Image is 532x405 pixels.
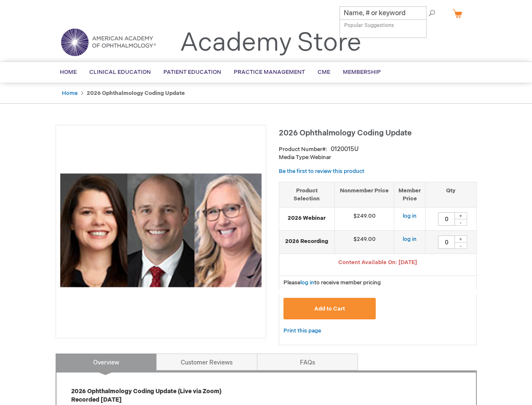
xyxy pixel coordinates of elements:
a: Customer Reviews [156,354,257,370]
span: Practice Management [234,69,305,76]
span: Patient Education [163,69,221,76]
a: FAQs [257,354,358,370]
strong: Media Type: [279,154,310,161]
td: $249.00 [335,208,394,231]
span: Membership [343,69,381,76]
span: Content Available On: [DATE] [338,259,417,266]
span: Popular Suggestions [344,22,394,29]
a: Be the first to review this product [279,168,364,175]
div: + [454,212,467,219]
th: Member Price [394,182,425,207]
strong: 2026 Ophthalmology Coding Update [87,90,185,97]
a: Home [62,90,78,97]
div: - [454,219,467,226]
span: Search [407,4,439,21]
div: 0120015U [331,145,358,154]
span: Home [60,69,77,76]
span: Add to Cart [314,305,345,312]
input: Qty [438,235,455,249]
button: Add to Cart [283,298,376,319]
span: Clinical Education [89,69,151,76]
a: log in [300,279,314,286]
div: - [454,242,467,249]
a: Overview [56,354,157,370]
a: Print this page [283,326,321,336]
th: Nonmember Price [335,182,394,207]
span: 2026 Ophthalmology Coding Update [279,129,412,138]
span: Please to receive member pricing [283,279,381,286]
th: Product Selection [279,182,335,207]
strong: 2026 Webinar [283,214,331,222]
strong: 2026 Recording [283,238,331,246]
div: + [454,235,467,243]
a: log in [403,236,417,243]
p: Webinar [279,154,477,162]
a: Academy Store [180,28,361,58]
img: 2026 Ophthalmology Coding Update [60,130,262,331]
td: $249.00 [335,231,394,254]
input: Qty [438,212,455,226]
a: log in [403,213,417,219]
strong: Product Number [279,146,327,153]
th: Qty [425,182,476,207]
span: CME [318,69,330,76]
input: Name, # or keyword [340,6,427,20]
